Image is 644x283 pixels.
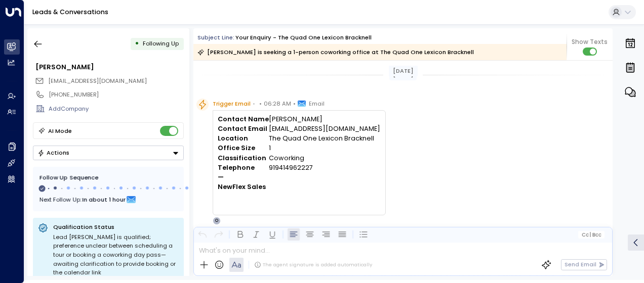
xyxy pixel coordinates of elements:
[39,173,177,182] div: Follow Up Sequence
[218,115,269,123] strong: Contact Name
[218,154,266,162] strong: Classification
[37,149,69,156] div: Actions
[53,233,179,277] div: Lead [PERSON_NAME] is qualified; preference unclear between scheduling a tour or booking a cowork...
[269,133,380,143] td: The Quad One Lexicon Bracknell
[572,37,608,46] span: Show Texts
[82,194,126,205] span: In about 1 hour
[135,36,139,51] div: •
[269,114,380,124] td: [PERSON_NAME]
[196,228,209,241] button: Undo
[218,173,224,181] strong: —
[48,126,72,136] div: AI Mode
[48,77,147,85] span: ar.aschauhan@gmail.com
[253,99,255,109] span: •
[35,62,183,72] div: [PERSON_NAME]
[218,182,266,191] strong: NewFlex Sales
[269,124,380,133] td: [EMAIL_ADDRESS][DOMAIN_NAME]
[33,146,184,160] button: Actions
[33,146,184,160] div: Button group with a nested menu
[218,144,255,152] strong: Office Size
[197,33,234,41] span: Subject Line:
[218,134,248,143] strong: Location
[259,99,262,109] span: •
[293,99,296,109] span: •
[39,194,177,205] div: Next Follow Up:
[213,99,251,109] span: Trigger Email
[269,153,380,163] td: Coworking
[213,228,225,241] button: Redo
[48,77,147,85] span: [EMAIL_ADDRESS][DOMAIN_NAME]
[254,261,372,268] div: The agent signature is added automatically
[264,99,291,109] span: 06:28 AM
[218,124,267,133] strong: Contact Email
[578,231,605,239] button: Cc|Bcc
[235,33,372,42] div: Your enquiry - The Quad One Lexicon Bracknell
[143,39,179,48] span: Following Up
[218,163,255,172] strong: Telephone
[309,99,325,109] span: Email
[269,143,380,153] td: 1
[389,66,418,76] div: [DATE]
[53,223,179,231] p: Qualification Status
[49,105,183,113] div: AddCompany
[590,232,591,238] span: |
[213,217,221,225] div: O
[197,47,474,57] div: [PERSON_NAME] is seeking a 1-person coworking office at The Quad One Lexicon Bracknell
[582,232,601,238] span: Cc Bcc
[32,8,108,16] a: Leads & Conversations
[49,90,183,99] div: [PHONE_NUMBER]
[269,163,380,172] td: 919414962227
